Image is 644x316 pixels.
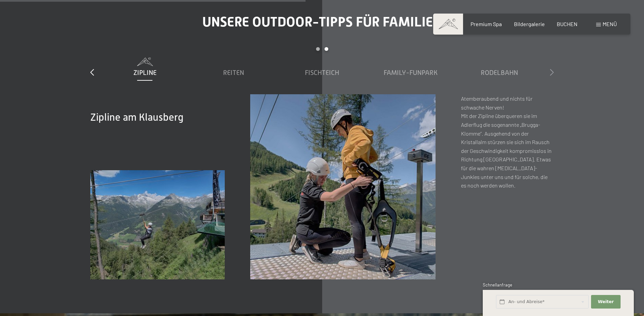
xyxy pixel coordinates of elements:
span: Menü [603,21,617,27]
span: Schnellanfrage [483,282,512,288]
a: BUCHEN [557,21,577,27]
div: Carousel Page 2 (Current Slide) [325,47,328,51]
img: Ein Familienhotel in Südtirol zum Verlieben [250,94,436,279]
a: Bildergalerie [514,21,545,27]
a: Premium Spa [471,21,502,27]
span: Fischteich [305,69,339,76]
span: Unsere Outdoor-Tipps für Familien [202,14,442,30]
div: Carousel Pagination [100,47,544,58]
span: Rodelbahn [481,69,518,76]
span: Family-Funpark [384,69,438,76]
p: Atemberaubend und nichts für schwache Nerven! Mit der Zipline überqueren sie im Adlerflug die sog... [461,94,554,190]
span: Zipline am Klausberg [90,112,184,123]
span: Zipline [133,69,157,76]
button: Weiter [591,295,620,309]
div: Carousel Page 1 [316,47,320,51]
span: Weiter [598,299,614,305]
span: Reiten [223,69,244,76]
